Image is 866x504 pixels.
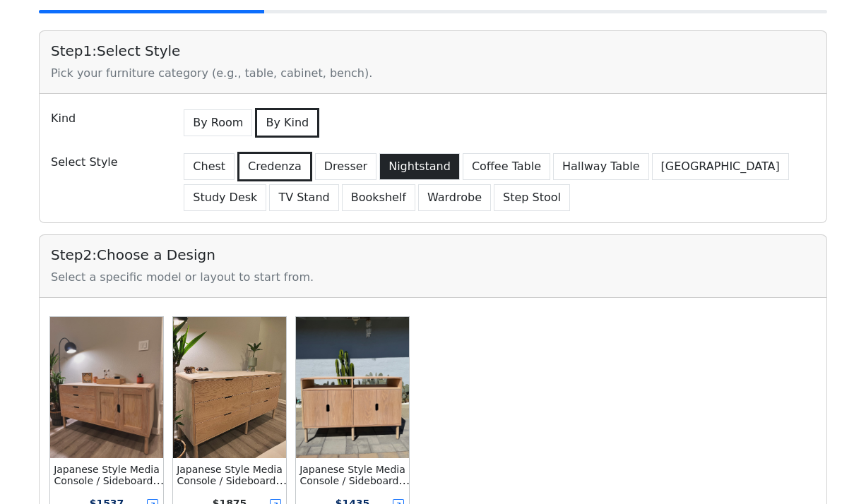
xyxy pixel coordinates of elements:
small: Japanese Style Media Console / Sideboard / Credenza [54,464,164,498]
button: TV Stand [269,184,338,211]
img: Japanese Style Media Console / Sideboard / Credenza [50,317,163,458]
button: Coffee Table [463,153,550,180]
button: Bookshelf [342,184,415,211]
button: Hallway Table [553,153,649,180]
button: By Room [184,109,252,136]
button: Step Stool [494,184,570,211]
button: Credenza [237,152,312,181]
div: Japanese Style Media Console / Sideboard / Credenza Dresser w/ 6-drawer [173,464,286,486]
button: [GEOGRAPHIC_DATA] [652,153,789,180]
button: Nightstand [379,153,460,180]
div: Select Style [42,149,172,211]
button: Chest [184,153,235,180]
button: Study Desk [184,184,266,211]
button: By Kind [255,108,319,138]
img: Japanese Style Media Console / Sideboard / Credenza Media Console /w Top Shelf [296,317,409,458]
img: Japanese Style Media Console / Sideboard / Credenza Dresser w/ 6-drawer [173,317,286,458]
div: Japanese Style Media Console / Sideboard / Credenza Media Console /w Top Shelf [296,464,409,486]
div: Japanese Style Media Console / Sideboard / Credenza [50,464,163,486]
button: Wardrobe [418,184,491,211]
h5: Step 1 : Select Style [51,42,815,59]
div: Select a specific model or layout to start from. [51,269,815,286]
button: Dresser [315,153,376,180]
h5: Step 2 : Choose a Design [51,246,815,263]
div: Pick your furniture category (e.g., table, cabinet, bench). [51,65,815,82]
div: Kind [42,105,172,138]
